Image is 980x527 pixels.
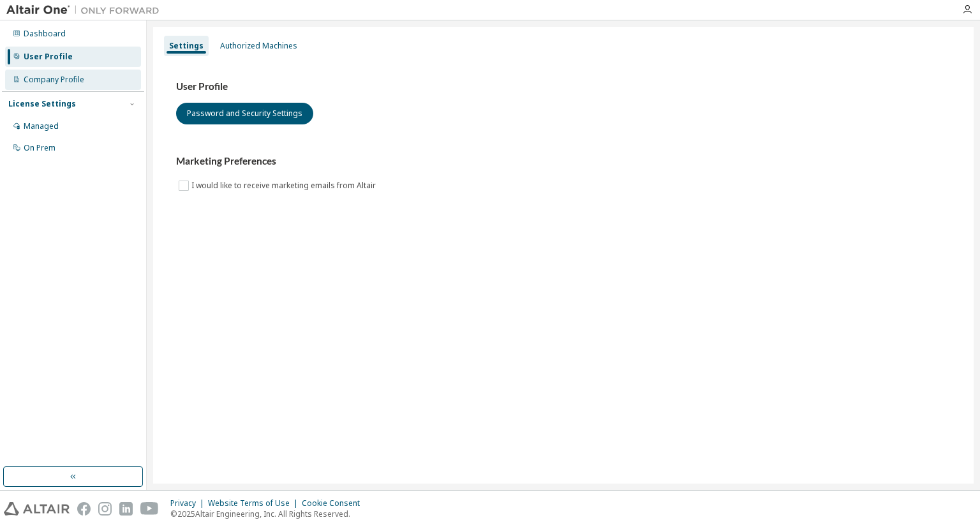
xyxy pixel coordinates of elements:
div: Settings [169,41,204,51]
div: Managed [24,121,59,131]
div: Authorized Machines [220,41,297,51]
div: User Profile [24,52,73,62]
label: I would like to receive marketing emails from Altair [191,178,378,193]
h3: User Profile [176,80,951,93]
button: Password and Security Settings [176,103,313,124]
div: Cookie Consent [302,498,367,508]
h3: Marketing Preferences [176,155,951,168]
img: altair_logo.svg [4,502,70,516]
img: linkedin.svg [119,502,133,516]
div: Privacy [170,498,208,508]
div: Company Profile [24,75,84,85]
div: License Settings [8,99,76,109]
div: Dashboard [24,29,66,39]
img: youtube.svg [140,502,159,516]
img: Altair One [6,4,166,17]
div: On Prem [24,143,56,153]
img: facebook.svg [77,502,91,516]
img: instagram.svg [98,502,112,516]
p: © 2025 Altair Engineering, Inc. All Rights Reserved. [170,508,367,519]
div: Website Terms of Use [208,498,302,508]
